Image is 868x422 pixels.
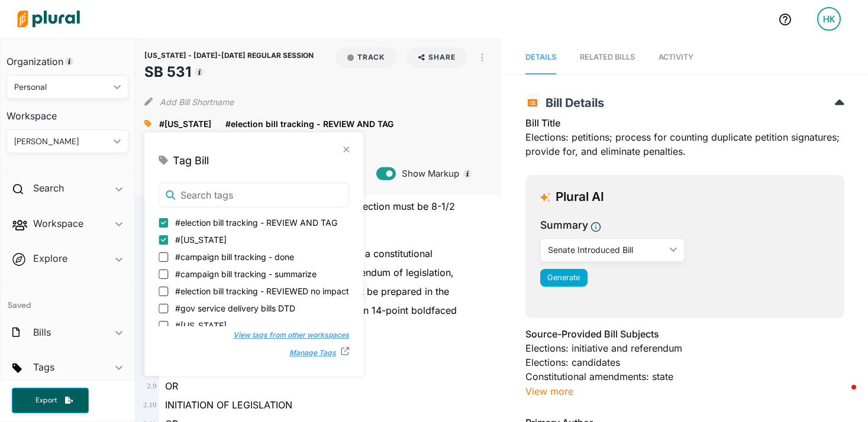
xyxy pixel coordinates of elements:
span: #[US_STATE] [175,319,227,332]
span: #election bill tracking - REVIEW AND TAG [225,119,393,129]
h2: Search [33,181,64,194]
h3: Source-Provided Bill Subjects [525,327,844,341]
div: Elections: petitions; process for counting duplicate petition signatures; provide for, and elimin... [525,116,844,165]
input: #gov service delivery bills DTD [159,304,168,313]
button: Share [402,47,472,67]
iframe: Intercom live chat [828,382,856,410]
div: Senate Introduced Bill [548,244,666,256]
input: Search tags [159,183,349,207]
span: 2 . 9 [147,382,156,390]
a: #[US_STATE] [159,118,211,130]
div: Elections: initiative and referendum [525,341,844,355]
div: Constitutional amendments: state [525,369,844,384]
h3: Bill Title [525,116,844,130]
div: Elections: candidates [525,355,844,369]
span: INITIATION OF LEGISLATION [165,399,292,411]
div: Tooltip anchor [462,168,473,179]
h2: Tags [33,361,54,374]
span: #election bill tracking - REVIEWED no impact [175,285,349,297]
span: #campaign bill tracking - summarize [175,268,317,280]
div: Tooltip anchor [64,56,75,67]
a: Details [525,41,556,74]
h2: Bills [33,326,51,339]
h3: Workspace [7,99,128,125]
button: Share [406,47,467,67]
a: RELATED BILLS [580,41,635,74]
a: Activity [659,41,693,74]
span: Activity [659,53,693,61]
span: Show Markup [396,167,459,180]
div: HK [817,7,841,31]
a: #election bill tracking - REVIEW AND TAG [225,118,393,130]
span: #campaign bill tracking - done [175,251,294,263]
span: Bill Details [540,96,604,110]
input: #election bill tracking - REVIEW AND TAG [159,218,168,228]
h4: Saved [1,285,134,314]
span: Export [27,395,65,405]
span: OR [165,380,178,392]
button: Track [335,47,397,67]
a: HK [808,2,850,35]
input: #campaign bill tracking - summarize [159,270,168,279]
span: Details [525,53,556,61]
input: #election bill tracking - REVIEWED no impact [159,287,168,296]
h3: Summary [540,218,588,233]
button: View tags from other workspaces [221,326,349,344]
span: Generate [547,273,580,282]
h3: Plural AI [556,190,604,204]
div: RELATED BILLS [580,51,635,63]
h1: SB 531 [144,61,314,83]
button: Add Bill Shortname [160,92,234,111]
div: Add tags [144,115,151,132]
span: [US_STATE] - [DATE]-[DATE] REGULAR SESSION [144,51,314,60]
span: 2 . 10 [143,401,156,409]
span: #[US_STATE] [159,119,211,129]
button: View more [525,384,573,399]
span: #election bill tracking - REVIEW AND TAG [175,216,337,229]
input: #[US_STATE] [159,321,168,330]
span: #[US_STATE] [175,233,227,246]
h2: Explore [33,252,67,265]
button: Manage Tags [277,344,341,362]
div: Tooltip anchor [194,67,205,77]
h2: Workspace [33,217,83,230]
button: Export [12,388,89,413]
button: Generate [540,269,588,287]
h3: Organization [7,44,128,70]
span: #gov service delivery bills DTD [175,302,295,314]
div: [PERSON_NAME] [14,135,109,148]
div: Personal [14,81,109,93]
input: #[US_STATE] [159,235,168,245]
input: #campaign bill tracking - done [159,252,168,262]
span: Tag Bill [173,152,209,168]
